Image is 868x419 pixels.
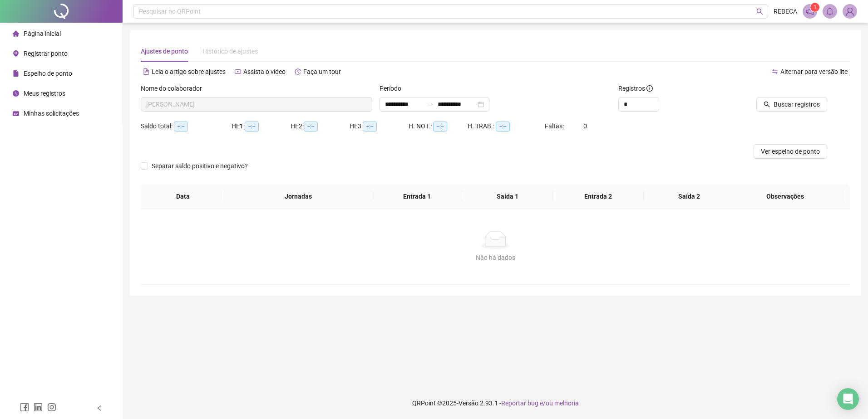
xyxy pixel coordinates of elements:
[735,191,836,201] span: Observações
[427,101,434,108] span: swap-right
[350,121,409,132] div: HE 3:
[225,184,371,209] th: Jornadas
[496,122,510,132] span: --:--
[462,184,553,209] th: Saída 1
[644,184,735,209] th: Saída 2
[143,68,149,75] span: file-text
[304,122,318,132] span: --:--
[235,68,241,75] span: youtube
[243,68,286,75] span: Assista o vídeo
[826,7,834,15] span: bell
[141,121,232,132] div: Saldo total:
[148,161,252,171] span: Separar saldo positivo e negativo?
[427,101,434,108] span: to
[24,110,79,117] span: Minhas solicitações
[123,387,868,419] footer: QRPoint © 2025 - 2.93.1 -
[814,4,817,10] span: 1
[141,83,208,93] label: Nome do colaborador
[24,50,68,57] span: Registrar ponto
[837,388,859,410] div: Open Intercom Messenger
[24,30,61,37] span: Página inicial
[13,90,19,97] span: clock-circle
[13,70,19,77] span: file
[24,90,65,97] span: Meus registros
[618,83,653,93] span: Registros
[501,400,579,407] span: Reportar bug e/ou melhoria
[146,97,367,111] span: REBECA ALVES DE ARAUJO JESUS
[141,48,188,55] span: Ajustes de ponto
[409,121,468,132] div: H. NOT.:
[583,122,587,130] span: 0
[47,403,56,412] span: instagram
[756,8,763,15] span: search
[20,403,29,412] span: facebook
[810,3,819,12] sup: 1
[303,68,341,75] span: Faça um tour
[756,97,827,112] button: Buscar registros
[232,121,291,132] div: HE 1:
[761,146,820,156] span: Ver espelho de ponto
[152,253,839,263] div: Não há dados
[202,48,258,55] span: Histórico de ajustes
[646,85,653,92] span: info-circle
[13,110,19,117] span: schedule
[772,68,778,75] span: swap
[174,122,188,132] span: --:--
[24,70,72,77] span: Espelho de ponto
[152,68,226,75] span: Leia o artigo sobre ajustes
[363,122,377,132] span: --:--
[459,400,478,407] span: Versão
[291,121,350,132] div: HE 2:
[774,6,797,16] span: REBECA
[96,405,103,411] span: left
[13,50,19,57] span: environment
[371,184,462,209] th: Entrada 1
[34,403,43,412] span: linkedin
[774,99,820,109] span: Buscar registros
[728,184,843,209] th: Observações
[468,121,545,132] div: H. TRAB.:
[380,83,407,93] label: Período
[754,144,827,159] button: Ver espelho de ponto
[295,68,301,75] span: history
[245,122,259,132] span: --:--
[433,122,447,132] span: --:--
[806,7,814,15] span: notification
[545,122,565,130] span: Faltas:
[141,184,225,209] th: Data
[764,101,770,107] span: search
[780,68,848,75] span: Alternar para versão lite
[553,184,644,209] th: Entrada 2
[843,5,857,18] img: 95129
[13,30,19,37] span: home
